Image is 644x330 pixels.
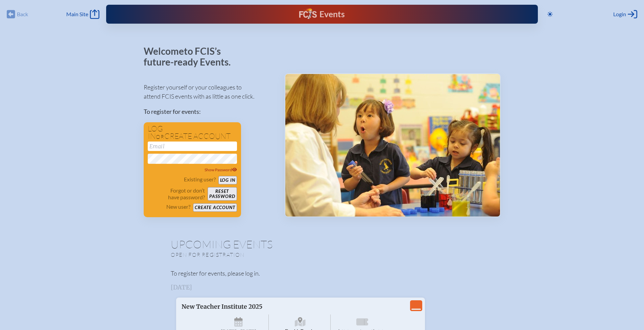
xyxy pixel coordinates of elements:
input: Email [148,142,237,151]
p: To register for events, please log in. [171,269,474,278]
span: New Teacher Institute 2025 [182,303,262,310]
button: Log in [218,176,237,184]
img: Events [285,74,500,217]
p: Forgot or don’t have password? [148,187,205,201]
a: Main Site [66,9,99,19]
span: Show Password [205,167,237,172]
p: Register yourself or your colleagues to attend FCIS events with as little as one click. [144,83,274,101]
p: New user? [166,203,190,210]
h1: Log in create account [148,125,237,140]
span: Login [613,11,626,18]
span: or [156,133,164,140]
button: Resetpassword [208,187,237,201]
button: Create account [193,203,237,212]
p: Welcome to FCIS’s future-ready Events. [144,46,238,67]
h1: Upcoming Events [171,239,474,250]
h3: [DATE] [171,284,474,291]
span: Main Site [66,11,88,18]
div: FCIS Events — Future ready [225,8,419,20]
p: Existing user? [184,176,216,183]
p: To register for events: [144,107,274,116]
p: Open for registration [171,251,349,258]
